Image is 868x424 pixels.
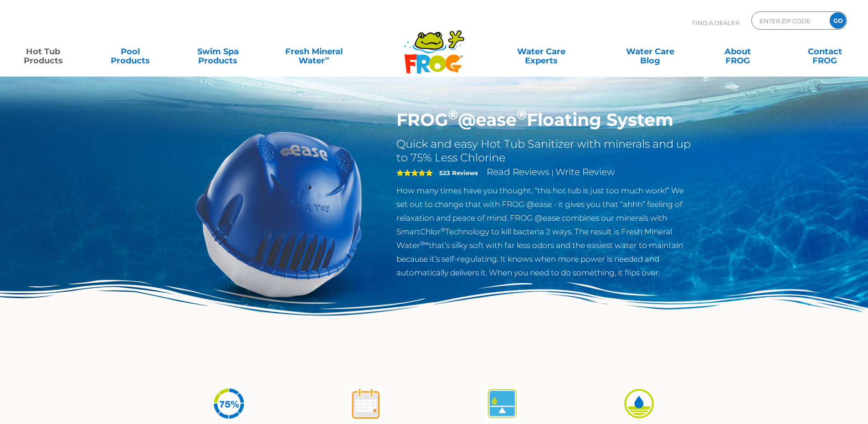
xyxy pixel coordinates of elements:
img: hot-tub-product-atease-system.png [175,109,383,318]
img: atease-icon-self-regulates [485,387,519,421]
p: Find A Dealer [692,11,740,34]
a: Water CareExperts [486,42,596,61]
a: PoolProducts [97,42,164,61]
p: How many times have you thought, “this hot tub is just too much work!” We set out to change that ... [396,184,694,279]
h2: Quick and easy Hot Tub Sanitizer with minerals and up to 75% Less Chlorine [396,137,694,165]
strong: 523 Reviews [439,169,478,176]
img: icon-atease-easy-on [622,387,656,421]
sup: ® [441,226,445,233]
a: Water CareBlog [616,42,684,61]
img: atease-icon-shock-once [349,387,383,421]
a: Write Review [555,166,615,177]
sup: ® [448,107,458,123]
img: icon-atease-75percent-less [212,387,246,421]
sup: ® [517,107,527,123]
a: Fresh MineralWater∞ [271,42,356,61]
sup: ®∞ [420,240,429,247]
a: ContactFROG [791,42,859,61]
a: Hot TubProducts [9,42,77,61]
a: Read Reviews [487,166,550,177]
span: | [551,168,554,177]
sup: ∞ [325,54,329,62]
a: AboutFROG [704,42,771,61]
input: GO [830,12,846,29]
img: Frog Products Logo [399,18,469,74]
a: Swim SpaProducts [184,42,252,61]
span: 5 [396,169,433,176]
h1: FROG @ease Floating System [396,109,694,130]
